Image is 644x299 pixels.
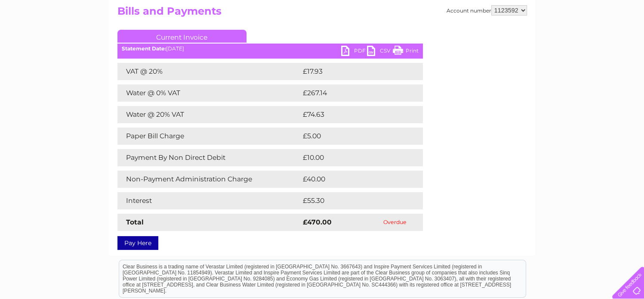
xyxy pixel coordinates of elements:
[538,37,564,43] a: Telecoms
[514,37,533,43] a: Energy
[117,192,301,209] td: Interest
[301,149,405,166] td: £10.00
[303,218,332,226] strong: £470.00
[301,128,403,145] td: £5.00
[616,37,636,43] a: Log out
[122,45,166,52] b: Statement Date:
[493,37,509,43] a: Water
[117,236,158,250] a: Pay Here
[117,30,247,43] a: Current Invoice
[587,37,608,43] a: Contact
[301,171,406,188] td: £40.00
[569,37,582,43] a: Blog
[117,46,423,52] div: [DATE]
[117,149,301,166] td: Payment By Non Direct Debit
[341,46,367,58] a: PDF
[367,46,393,58] a: CSV
[22,22,66,49] img: logo.png
[447,5,527,16] div: Account number
[117,128,301,145] td: Paper Bill Charge
[126,218,144,226] strong: Total
[119,5,526,42] div: Clear Business is a trading name of Verastar Limited (registered in [GEOGRAPHIC_DATA] No. 3667643...
[117,5,527,22] h2: Bills and Payments
[117,84,301,102] td: Water @ 0% VAT
[301,106,405,123] td: £74.63
[117,106,301,123] td: Water @ 20% VAT
[482,4,541,15] a: 0333 014 3131
[393,46,419,58] a: Print
[367,214,423,231] td: Overdue
[301,84,407,102] td: £267.14
[117,63,301,80] td: VAT @ 20%
[301,192,405,209] td: £55.30
[301,63,404,80] td: £17.93
[117,171,301,188] td: Non-Payment Administration Charge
